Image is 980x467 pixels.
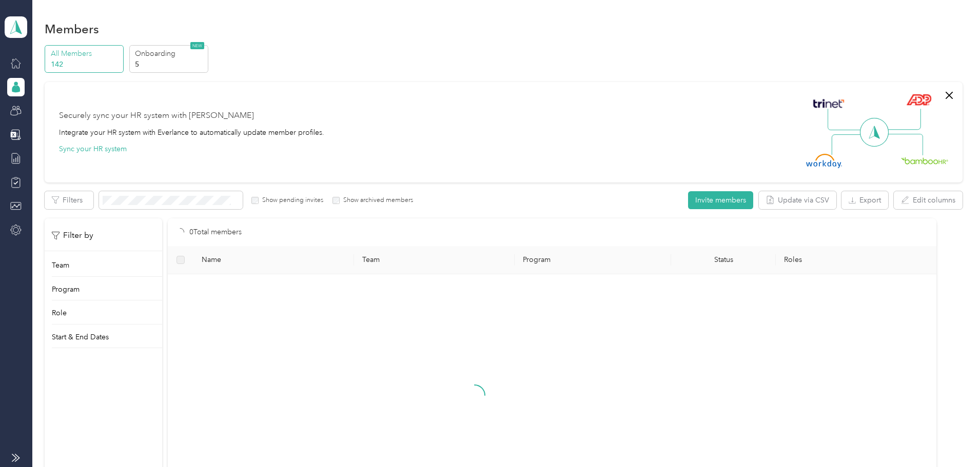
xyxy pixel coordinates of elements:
[51,59,121,70] p: 142
[202,255,346,264] span: Name
[135,59,205,70] p: 5
[901,157,948,164] img: BambooHR
[811,96,847,111] img: Trinet
[828,109,864,131] img: Line Left Up
[923,410,980,467] iframe: Everlance-gr Chat Button Frame
[841,191,888,209] button: Export
[52,229,93,242] p: Filter by
[51,48,121,59] p: All Members
[59,127,324,138] div: Integrate your HR system with Everlance to automatically update member profiles.
[759,191,836,209] button: Update via CSV
[52,332,109,342] p: Start & End Dates
[515,246,671,274] th: Program
[45,191,93,209] button: Filters
[671,246,775,274] th: Status
[776,246,936,274] th: Roles
[193,246,354,274] th: Name
[340,196,413,205] label: Show archived members
[354,246,515,274] th: Team
[688,191,753,209] button: Invite members
[806,154,842,168] img: Workday
[831,134,867,155] img: Line Left Down
[52,308,67,318] p: Role
[259,196,323,205] label: Show pending invites
[45,24,99,34] h1: Members
[906,94,931,106] img: ADP
[894,191,963,209] button: Edit columns
[189,227,242,238] p: 0 Total members
[135,48,205,59] p: Onboarding
[887,134,923,156] img: Line Right Down
[190,42,204,49] span: NEW
[59,110,254,122] div: Securely sync your HR system with [PERSON_NAME]
[52,260,69,271] p: Team
[52,284,80,295] p: Program
[885,109,921,130] img: Line Right Up
[59,144,127,154] button: Sync your HR system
